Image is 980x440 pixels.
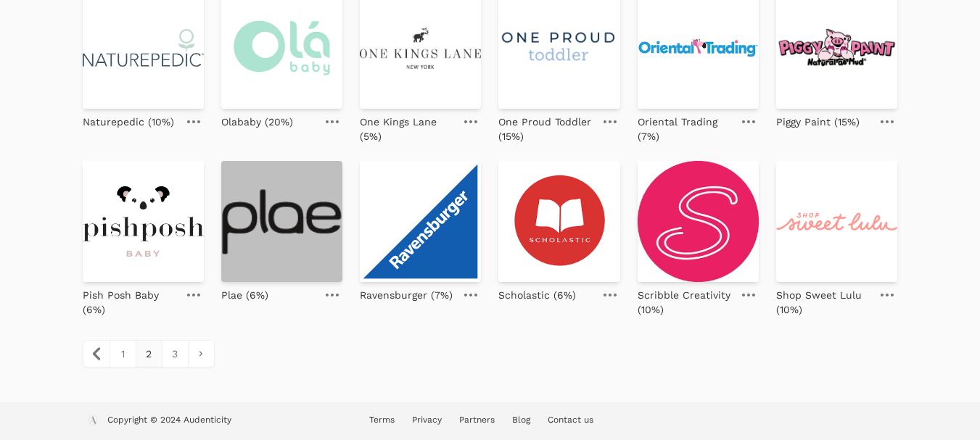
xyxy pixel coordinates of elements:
p: Pish Posh Baby (6%) [83,288,178,317]
img: images [498,161,619,282]
img: 1200px-Ravensburger_logo.svg.png [360,161,481,282]
a: Contact us [548,415,593,425]
a: Naturepedic (10%) [83,109,174,129]
a: One Proud Toddler (15%) [498,109,593,144]
a: Plae (6%) [221,282,268,302]
nav: pagination [83,340,215,368]
a: One Kings Lane (5%) [360,109,455,144]
a: 1 [110,341,136,367]
p: Oriental Trading (7%) [638,115,733,144]
a: Ravensburger (7%) [360,282,453,302]
p: One Kings Lane (5%) [360,115,455,144]
p: Scholastic (6%) [498,288,576,302]
p: Copyright © 2024 Audenticity [107,414,231,428]
p: One Proud Toddler (15%) [498,115,593,144]
a: Piggy Paint (15%) [776,109,860,129]
a: Privacy [412,415,442,425]
p: Olababy (20%) [221,115,293,129]
a: Blog [512,415,530,425]
a: 3 [162,341,188,367]
a: Oriental Trading (7%) [638,109,733,144]
a: Scribble Creativity (10%) [638,282,733,317]
img: brandtype-black.png [221,161,342,282]
a: Pish Posh Baby (6%) [83,282,178,317]
a: Shop Sweet Lulu (10%) [776,282,871,317]
p: Ravensburger (7%) [360,288,453,302]
a: Terms [369,415,395,425]
a: Olababy (20%) [221,109,293,129]
span: 2 [136,341,162,367]
p: Shop Sweet Lulu (10%) [776,288,871,317]
img: 89eb793a1514e29cf14a05db6ef2d253.jpg [638,161,759,282]
p: Plae (6%) [221,288,268,302]
img: 6371cc00a2ecca4dcff56bc2_pishposhbaby.png [83,161,204,282]
p: Scribble Creativity (10%) [638,288,733,317]
p: Piggy Paint (15%) [776,115,860,129]
a: Partners [459,415,495,425]
p: Naturepedic (10%) [83,115,174,129]
a: Scholastic (6%) [498,282,576,302]
img: logo_2x.png [776,161,897,282]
